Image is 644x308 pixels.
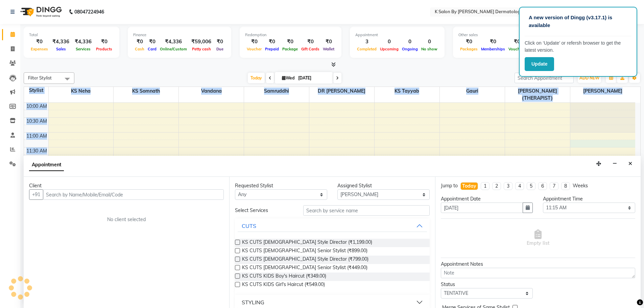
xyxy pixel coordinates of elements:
[492,182,501,190] li: 2
[242,256,368,264] span: KS CUTS [DEMOGRAPHIC_DATA] Style Director (₹799.00)
[242,222,256,230] div: CUTS
[462,183,476,190] div: Today
[550,182,558,190] li: 7
[355,38,378,46] div: 3
[481,182,490,190] li: 1
[94,38,114,46] div: ₹0
[189,38,214,46] div: ₹59,006
[321,38,336,46] div: ₹0
[625,159,635,169] button: Close
[245,38,263,46] div: ₹0
[146,47,158,51] span: Card
[515,182,524,190] li: 4
[321,47,336,51] span: Wallet
[441,203,523,213] input: yyyy-mm-dd
[525,40,631,54] p: Click on ‘Update’ or refersh browser to get the latest version.
[441,195,533,203] div: Appointment Date
[309,87,374,95] span: DR [PERSON_NAME]
[515,73,574,83] input: Search Appointment
[375,87,439,95] span: KS Tayyab
[420,47,439,51] span: No show
[74,2,104,21] b: 08047224946
[441,182,458,189] div: Jump to
[245,47,263,51] span: Voucher
[238,220,427,232] button: CUTS
[303,205,430,216] input: Search by service name
[25,147,48,155] div: 11:30 AM
[17,2,64,21] img: logo
[114,87,178,95] span: KS Somnath
[43,189,224,200] input: Search by Name/Mobile/Email/Code
[263,47,281,51] span: Prepaid
[25,103,48,110] div: 10:00 AM
[525,57,554,71] button: Update
[527,182,535,190] li: 5
[215,47,225,51] span: Due
[244,87,309,95] span: Samruddhi
[400,38,420,46] div: 0
[296,73,330,83] input: 2025-09-03
[28,75,52,80] span: Filter Stylist
[45,216,208,223] div: No client selected
[337,182,430,189] div: Assigned Stylist
[561,182,570,190] li: 8
[214,38,226,46] div: ₹0
[280,75,296,80] span: Wed
[378,38,400,46] div: 0
[24,87,48,94] div: Stylist
[25,133,48,140] div: 11:00 AM
[50,38,72,46] div: ₹4,336
[54,47,68,51] span: Sales
[190,47,213,51] span: Petty cash
[29,38,50,46] div: ₹0
[538,182,547,190] li: 6
[507,38,527,46] div: ₹0
[281,38,300,46] div: ₹0
[29,47,50,51] span: Expenses
[440,87,505,95] span: Gauri
[300,38,321,46] div: ₹0
[146,38,158,46] div: ₹0
[158,47,189,51] span: Online/Custom
[179,87,244,95] span: Vandana
[507,47,527,51] span: Vouchers
[49,87,114,95] span: KS Neha
[29,32,114,38] div: Total
[29,182,224,189] div: Client
[479,38,507,46] div: ₹0
[248,73,265,83] span: Today
[458,38,479,46] div: ₹0
[242,264,367,273] span: KS CUTS [DEMOGRAPHIC_DATA] Senior Stylist (₹449.00)
[441,261,635,268] div: Appointment Notes
[504,182,512,190] li: 3
[479,47,507,51] span: Memberships
[378,47,400,51] span: Upcoming
[25,118,48,125] div: 10:30 AM
[230,207,298,214] div: Select Services
[133,38,146,46] div: ₹0
[235,182,327,189] div: Requested Stylist
[578,73,601,83] button: ADD NEW
[94,47,114,51] span: Products
[263,38,281,46] div: ₹0
[74,47,92,51] span: Services
[573,182,588,189] div: Weeks
[133,47,146,51] span: Cash
[529,14,627,29] p: A new version of Dingg (v3.17.1) is available
[579,75,599,80] span: ADD NEW
[420,38,439,46] div: 0
[242,298,264,306] div: STYLING
[29,189,43,200] button: +91
[543,195,635,203] div: Appointment Time
[242,273,326,281] span: KS CUTS KIDS Boy's Haircut (₹349.00)
[441,281,533,288] div: Status
[242,247,367,256] span: KS CUTS [DEMOGRAPHIC_DATA] Senior Stylist (₹899.00)
[355,47,378,51] span: Completed
[505,87,570,102] span: [PERSON_NAME](THERAPIST)
[242,281,325,289] span: KS CUTS KIDS Girl's Haircut (₹549.00)
[29,159,64,171] span: Appointment
[570,87,636,95] span: [PERSON_NAME]
[458,47,479,51] span: Packages
[72,38,94,46] div: ₹4,336
[458,32,568,38] div: Other sales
